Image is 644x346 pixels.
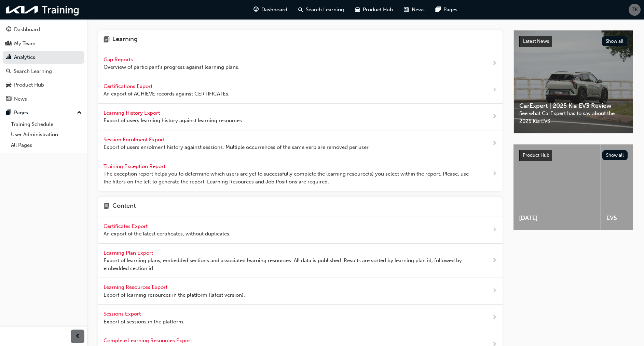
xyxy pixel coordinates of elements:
[104,63,239,71] span: Overview of participant's progress against learning plans.
[3,79,84,91] a: Product Hub
[104,337,193,344] span: Complete Learning Resources Export
[75,332,80,341] span: prev-icon
[523,152,549,158] span: Product Hub
[104,202,110,211] span: page-icon
[398,3,430,17] a: news-iconNews
[98,77,503,104] a: Certifications Export An export of ACHIEVE records against CERTIFICATEs.next-icon
[443,6,457,14] span: Pages
[492,313,497,322] span: next-icon
[6,110,11,116] span: pages-icon
[492,226,497,234] span: next-icon
[492,170,497,178] span: next-icon
[492,256,497,265] span: next-icon
[293,3,350,17] a: search-iconSearch Learning
[412,6,425,14] span: News
[104,223,149,229] span: Certificates Export
[104,230,231,238] span: An export of the latest certificates, without duplicates.
[3,93,84,105] a: News
[14,95,27,103] div: News
[629,4,641,16] button: TK
[513,30,633,133] a: Latest NewsShow allCarExpert | 2025 Kia EV3 ReviewSee what CarExpert has to say about the 2025 Ki...
[436,5,441,14] span: pages-icon
[104,90,230,98] span: An export of ACHIEVE records against CERTIFICATEs.
[404,5,409,14] span: news-icon
[98,278,503,305] a: Learning Resources Export Export of learning resources in the platform (latest version).next-icon
[98,50,503,77] a: Gap Reports Overview of participant's progress against learning plans.next-icon
[104,163,167,169] span: Training Exception Report
[112,202,136,211] h4: Content
[492,139,497,148] span: next-icon
[98,157,503,192] a: Training Exception Report The exception report helps you to determine which users are yet to succ...
[104,83,154,89] span: Certifications Export
[14,81,44,89] div: Product Hub
[8,140,84,151] a: All Pages
[98,305,503,331] a: Sessions Export Export of sessions in the platform.next-icon
[8,119,84,130] a: Training Schedule
[355,5,360,14] span: car-icon
[77,108,82,117] span: up-icon
[513,144,601,230] a: [DATE]
[519,102,627,110] span: CarExpert | 2025 Kia EV3 Review
[3,22,84,106] button: DashboardMy TeamAnalyticsSearch LearningProduct HubNews
[104,291,245,299] span: Export of learning resources in the platform (latest version).
[632,6,638,14] span: TK
[519,214,595,222] span: [DATE]
[519,36,627,47] a: Latest NewsShow all
[104,318,184,326] span: Export of sessions in the platform.
[3,51,84,64] a: Analytics
[104,137,166,143] span: Session Enrolment Export
[602,36,628,46] button: Show all
[104,257,470,272] span: Export of learning plans, embedded sections and associated learning resources. All data is publis...
[6,96,11,102] span: news-icon
[104,110,161,116] span: Learning History Export
[3,37,84,50] a: My Team
[104,36,110,44] span: learning-icon
[492,113,497,121] span: next-icon
[104,250,154,256] span: Learning Plan Export
[492,287,497,295] span: next-icon
[14,26,40,34] div: Dashboard
[14,40,36,48] div: My Team
[104,143,370,151] span: Export of users enrolment history against sessions. Multiple occurrences of the same verb are rem...
[523,38,549,44] span: Latest News
[104,56,134,63] span: Gap Reports
[104,170,470,185] span: The exception report helps you to determine which users are yet to successfully complete the lear...
[98,104,503,130] a: Learning History Export Export of users learning history against learning resources.next-icon
[6,68,11,75] span: search-icon
[519,150,628,161] a: Product HubShow all
[8,129,84,140] a: User Administration
[3,106,84,119] button: Pages
[350,3,398,17] a: car-iconProduct Hub
[112,36,138,44] h4: Learning
[98,244,503,278] a: Learning Plan Export Export of learning plans, embedded sections and associated learning resource...
[261,6,287,14] span: Dashboard
[430,3,463,17] a: pages-iconPages
[248,3,293,17] a: guage-iconDashboard
[492,86,497,94] span: next-icon
[298,5,303,14] span: search-icon
[363,6,393,14] span: Product Hub
[6,82,11,88] span: car-icon
[98,130,503,157] a: Session Enrolment Export Export of users enrolment history against sessions. Multiple occurrences...
[306,6,344,14] span: Search Learning
[3,23,84,36] a: Dashboard
[492,59,497,68] span: next-icon
[98,217,503,244] a: Certificates Export An export of the latest certificates, without duplicates.next-icon
[104,284,169,290] span: Learning Resources Export
[104,311,142,317] span: Sessions Export
[14,67,52,75] div: Search Learning
[6,54,11,61] span: chart-icon
[602,150,628,160] button: Show all
[3,65,84,78] a: Search Learning
[519,110,627,125] span: See what CarExpert has to say about the 2025 Kia EV3.
[3,3,82,17] img: kia-training
[254,5,259,14] span: guage-icon
[6,41,11,47] span: people-icon
[14,109,28,117] div: Pages
[104,117,243,125] span: Export of users learning history against learning resources.
[6,27,11,33] span: guage-icon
